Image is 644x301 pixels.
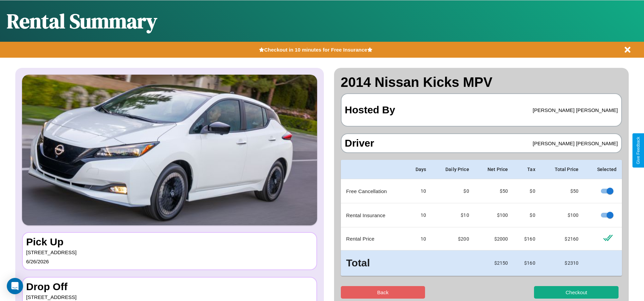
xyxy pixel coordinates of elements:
td: 10 [405,203,431,227]
h2: 2014 Nissan Kicks MPV [341,75,622,90]
h3: Driver [345,137,374,149]
th: Days [405,160,431,179]
div: Open Intercom Messenger [7,278,23,294]
td: $10 [431,203,474,227]
td: $0 [513,179,540,203]
td: 10 [405,179,431,203]
th: Daily Price [431,160,474,179]
h3: Pick Up [26,236,313,248]
p: [PERSON_NAME] [PERSON_NAME] [533,139,618,148]
p: [STREET_ADDRESS] [26,248,313,257]
b: Checkout in 10 minutes for Free Insurance [264,47,367,53]
th: Tax [513,160,540,179]
td: $ 200 [431,227,474,250]
td: $ 50 [541,179,584,203]
th: Net Price [475,160,514,179]
td: 10 [405,227,431,250]
td: $ 2310 [541,250,584,276]
button: Back [341,286,425,299]
td: $ 160 [513,227,540,250]
td: $ 2000 [475,227,514,250]
button: Checkout [534,286,619,299]
th: Total Price [541,160,584,179]
p: 6 / 26 / 2026 [26,257,313,266]
td: $0 [513,203,540,227]
table: simple table [341,160,622,276]
h3: Hosted By [345,97,395,123]
h1: Rental Summary [7,7,157,35]
th: Selected [584,160,622,179]
td: $ 2150 [475,250,514,276]
p: Rental Price [346,234,400,243]
td: $ 100 [541,203,584,227]
h3: Drop Off [26,281,313,293]
h3: Total [346,256,400,270]
td: $0 [431,179,474,203]
td: $ 50 [475,179,514,203]
p: Free Cancellation [346,187,400,196]
td: $ 160 [513,250,540,276]
div: Give Feedback [636,137,641,164]
td: $ 100 [475,203,514,227]
p: [PERSON_NAME] [PERSON_NAME] [533,106,618,115]
p: Rental Insurance [346,211,400,220]
td: $ 2160 [541,227,584,250]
